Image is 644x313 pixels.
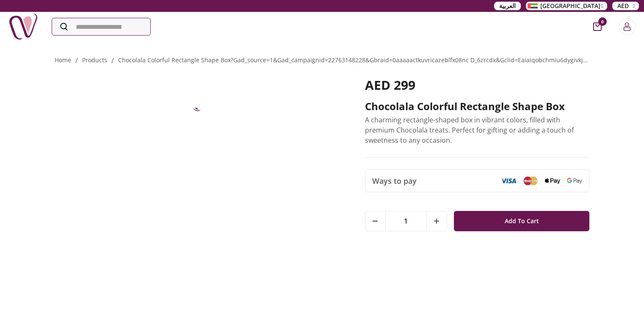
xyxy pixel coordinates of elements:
button: AED [612,2,639,10]
button: cart-button [593,22,602,31]
img: Google Pay [567,178,582,184]
button: Add To Cart [454,211,590,231]
li: / [111,55,114,66]
img: Nigwa-uae-gifts [8,12,38,42]
span: [GEOGRAPHIC_DATA] [540,2,600,10]
a: products [82,56,107,64]
button: Login [619,18,636,35]
a: Home [55,56,71,64]
img: Mastercard [523,176,538,185]
span: 1 [386,211,426,231]
button: [GEOGRAPHIC_DATA] [526,2,607,10]
span: العربية [499,2,516,10]
span: Ways to pay [372,175,417,187]
img: Arabic_dztd3n.png [528,3,538,8]
img: Apple Pay [545,178,560,184]
span: AED 299 [365,76,415,94]
span: 0 [598,17,607,26]
h2: Chocolala Colorful Rectangle Shape Box [365,100,590,113]
li: / [75,55,78,66]
span: Add To Cart [505,213,539,229]
p: A charming rectangle-shaped box in vibrant colors, filled with premium Chocolala treats. Perfect ... [365,115,590,145]
img: Chocolala Colorful Rectangle Shape Box [177,78,219,120]
span: AED [617,2,629,10]
img: Visa [501,178,516,184]
input: Search [52,18,150,35]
